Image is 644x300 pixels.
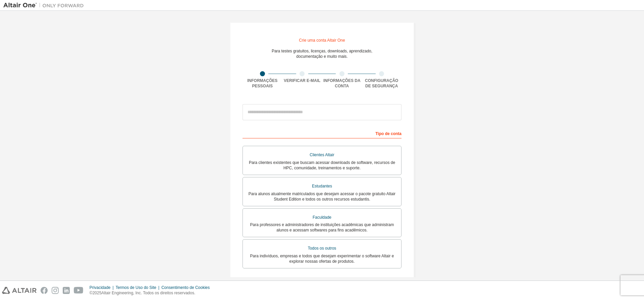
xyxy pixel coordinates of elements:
[116,285,156,290] font: Termos de Uso do Site
[2,287,37,294] img: altair_logo.svg
[63,287,70,294] img: linkedin.svg
[323,78,361,88] font: Informações da conta
[41,287,48,294] img: facebook.svg
[90,291,93,295] font: ©
[296,54,347,59] font: documentação e muito mais.
[247,78,277,88] font: Informações pessoais
[101,291,195,295] font: Altair Engineering, Inc. Todos os direitos reservados.
[310,153,334,157] font: Clientes Altair
[299,38,345,43] font: Crie uma conta Altair One
[93,291,102,295] font: 2025
[308,246,336,251] font: Todos os outros
[284,78,320,83] font: Verificar e-mail
[249,160,395,170] font: Para clientes existentes que buscam acessar downloads de software, recursos de HPC, comunidade, t...
[52,287,59,294] img: instagram.svg
[312,184,332,188] font: Estudantes
[272,49,372,53] font: Para testes gratuitos, licenças, downloads, aprendizado,
[250,254,394,264] font: Para indivíduos, empresas e todos que desejam experimentar o software Altair e explorar nossas of...
[365,78,398,88] font: Configuração de segurança
[74,287,84,294] img: youtube.svg
[313,215,331,220] font: Faculdade
[250,222,394,232] font: Para professores e administradores de instituições acadêmicas que administram alunos e acessam so...
[90,285,111,290] font: Privacidade
[375,131,401,136] font: Tipo de conta
[249,191,395,202] font: Para alunos atualmente matriculados que desejam acessar o pacote gratuito Altair Student Edition ...
[3,2,87,9] img: Altair Um
[161,285,210,290] font: Consentimento de Cookies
